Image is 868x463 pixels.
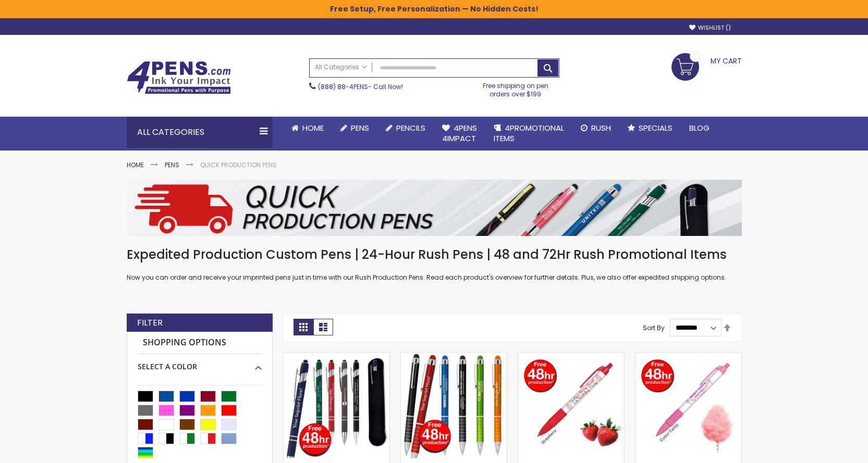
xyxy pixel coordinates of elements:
a: Celebrity Versa Stylus Custom Pens - 48-Hr Production [401,352,507,361]
a: PenScents™ Scented Pens - Cotton Candy Scent, 48 Hour Production [635,352,741,361]
a: PenScents™ Scented Pens - Strawberry Scent, 48-Hr Production [518,352,624,361]
a: Blog [681,117,718,140]
span: Rush [591,122,611,133]
img: PenScents™ Scented Pens - Cotton Candy Scent, 48 Hour Production [635,353,741,458]
a: Pens [332,117,377,140]
img: Celebrity Versa Stylus Custom Pens - 48-Hr Production [401,353,507,458]
div: Select A Color [138,354,262,372]
a: All Categories [310,59,372,76]
a: Custom Soft Touch Metal Stylus Pens with Suede Pouch - 48-Hr Production [284,352,389,361]
span: Home [302,122,324,133]
span: Specials [639,122,673,133]
a: Wishlist [689,24,731,32]
span: All Categories [315,63,367,71]
span: - Call Now! [318,82,403,91]
p: Now you can order and receive your imprinted pens just in time with our Rush Production Pens. Rea... [127,273,742,282]
span: 4Pens 4impact [442,122,477,144]
a: Home [283,117,332,140]
a: 4Pens4impact [434,117,485,151]
img: PenScents™ Scented Pens - Strawberry Scent, 48-Hr Production [518,353,624,458]
span: 4PROMOTIONAL ITEMS [494,122,564,144]
a: Specials [619,117,681,140]
span: Pens [351,122,369,133]
img: 4Pens Custom Pens and Promotional Products [127,61,231,94]
a: Rush [572,117,619,140]
div: All Categories [127,117,273,148]
div: Free shipping on pen orders over $199 [472,78,559,98]
span: Pencils [396,122,425,133]
a: (888) 88-4PENS [318,82,368,91]
a: 4PROMOTIONALITEMS [485,117,572,151]
strong: Grid [294,319,313,335]
a: Pencils [377,117,434,140]
strong: Shopping Options [138,332,262,354]
a: Pens [165,160,179,169]
strong: Filter [137,317,163,329]
strong: Quick Production Pens [200,160,277,169]
label: Sort By [643,323,665,332]
span: Blog [689,122,710,133]
a: Home [127,160,144,169]
img: Quick Production Pens [127,180,742,236]
h1: Expedited Production Custom Pens | 24-Hour Rush Pens | 48 and 72Hr Rush Promotional Items [127,246,742,263]
img: Custom Soft Touch Metal Stylus Pens with Suede Pouch - 48-Hr Production [284,353,389,458]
